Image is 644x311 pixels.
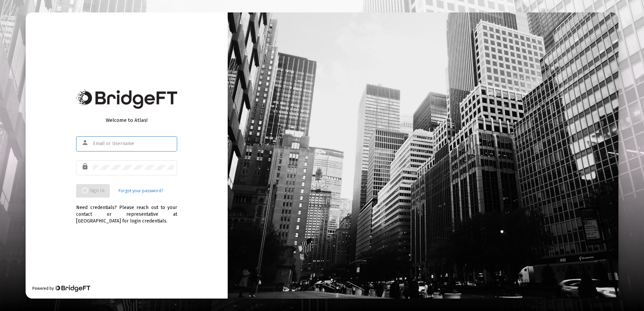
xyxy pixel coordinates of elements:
img: Bridge Financial Technology Logo [76,90,177,109]
img: Bridge Financial Technology Logo [55,285,90,292]
span: Sign In [82,188,104,194]
mat-icon: person [82,139,90,147]
a: Forgot your password? [119,187,163,194]
input: Email or Username [93,141,174,146]
div: Welcome to Atlas! [76,117,177,124]
div: Need credentials? Please reach out to your contact or representative at [GEOGRAPHIC_DATA] for log... [76,198,177,224]
div: Powered by [32,285,90,292]
mat-icon: lock [82,163,90,171]
button: Sign In [76,184,110,198]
